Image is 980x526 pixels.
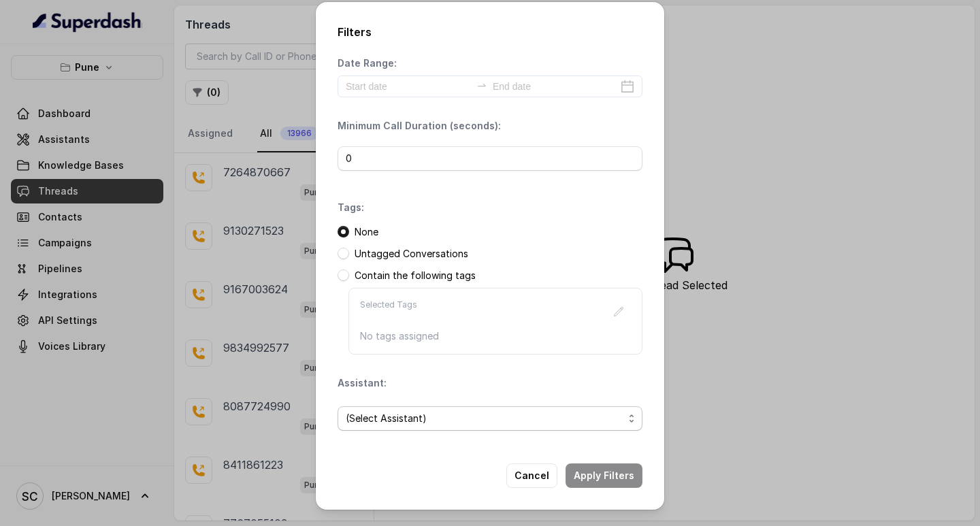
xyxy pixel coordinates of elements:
[506,463,557,488] button: Cancel
[338,119,501,133] p: Minimum Call Duration (seconds):
[355,247,468,261] p: Untagged Conversations
[493,79,618,94] input: End date
[566,463,642,488] button: Apply Filters
[346,79,471,94] input: Start date
[346,410,623,427] span: (Select Assistant)
[360,299,417,324] p: Selected Tags
[338,56,397,70] p: Date Range:
[476,80,487,91] span: swap-right
[355,225,378,239] p: None
[338,24,642,40] h2: Filters
[476,80,487,91] span: to
[338,201,364,214] p: Tags:
[338,376,387,390] p: Assistant:
[360,329,631,343] p: No tags assigned
[355,269,476,282] p: Contain the following tags
[338,406,642,431] button: (Select Assistant)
